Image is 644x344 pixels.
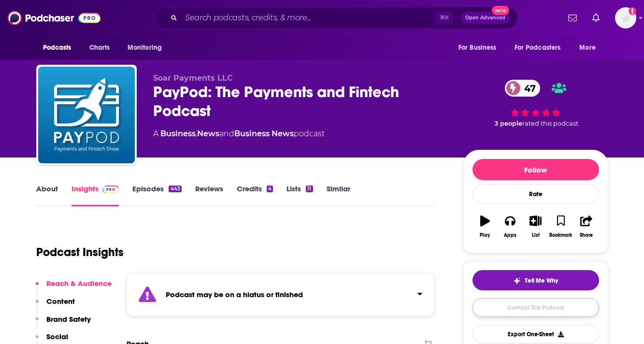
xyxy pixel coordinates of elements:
[155,7,518,29] div: Search podcasts, credits, & more...
[46,297,75,306] p: Content
[525,277,558,285] span: Tell Me Why
[504,232,516,238] div: Apps
[472,159,599,180] button: Follow
[327,184,350,206] a: Similar
[237,184,273,206] a: Credits4
[472,270,599,290] button: tell me why sparkleTell Me Why
[522,120,578,127] span: rated this podcast
[472,298,599,317] a: Contact This Podcast
[564,10,581,26] a: Show notifications dropdown
[523,209,548,244] button: List
[153,128,325,140] div: A podcast
[169,186,181,192] div: 443
[463,73,608,133] div: 47 3 peoplerated this podcast
[505,80,541,97] a: 47
[465,15,505,20] span: Open Advanced
[127,273,435,316] section: Click to expand status details
[89,41,110,55] span: Charts
[615,7,636,29] button: Show profile menu
[128,41,162,55] span: Monitoring
[615,7,636,29] span: Logged in as paigerusher
[480,232,490,238] div: Play
[498,209,523,244] button: Apps
[196,129,197,138] span: ,
[46,279,112,288] p: Reach & Audience
[549,232,572,238] div: Bookmark
[306,186,313,192] div: 11
[38,67,135,163] img: PayPod: The Payments and Fintech Podcast
[615,7,636,29] img: User Profile
[36,39,84,57] button: open menu
[36,297,75,315] button: Content
[46,332,68,341] p: Social
[472,209,498,244] button: Play
[286,184,313,206] a: Lists11
[8,9,100,27] img: Podchaser - Follow, Share and Rate Podcasts
[219,129,234,138] span: and
[573,209,599,244] button: Share
[515,41,561,55] span: For Podcasters
[46,315,91,324] p: Brand Safety
[461,12,510,24] button: Open AdvancedNew
[195,184,223,206] a: Reviews
[83,39,116,57] a: Charts
[532,232,540,238] div: List
[121,39,174,57] button: open menu
[495,120,522,127] span: 3 people
[472,325,599,344] button: Export One-Sheet
[132,184,181,206] a: Episodes443
[452,39,509,57] button: open menu
[153,73,233,83] span: Soar Payments LLC
[72,184,119,206] a: InsightsPodchaser Pro
[492,6,509,15] span: New
[513,277,521,285] img: tell me why sparkle
[548,209,573,244] button: Bookmark
[572,39,608,57] button: open menu
[267,186,273,192] div: 4
[508,39,575,57] button: open menu
[181,10,435,26] input: Search podcasts, credits, & more...
[629,7,636,15] svg: Add a profile image
[435,12,453,24] span: ⌘ K
[36,315,91,332] button: Brand Safety
[580,232,593,238] div: Share
[43,41,72,55] span: Podcasts
[160,129,196,138] a: Business
[579,41,596,55] span: More
[36,245,124,259] h1: Podcast Insights
[234,129,294,138] a: Business News
[36,184,58,206] a: About
[36,279,112,297] button: Reach & Audience
[102,186,119,193] img: Podchaser Pro
[588,10,603,26] a: Show notifications dropdown
[472,184,599,204] div: Rate
[197,129,219,138] a: News
[515,80,541,97] span: 47
[458,41,497,55] span: For Business
[166,290,303,299] strong: Podcast may be on a hiatus or finished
